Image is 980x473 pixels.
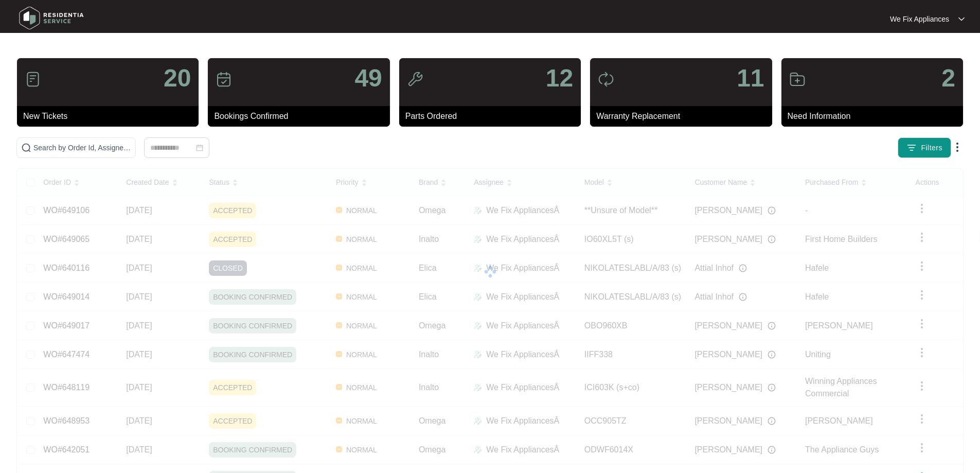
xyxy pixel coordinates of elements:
[21,143,31,153] img: search-icon
[951,141,964,153] img: dropdown arrow
[788,110,963,122] p: Need Information
[405,110,581,122] p: Parts Ordered
[15,3,87,33] img: residentia service logo
[596,110,772,122] p: Warranty Replacement
[921,143,942,153] span: Filters
[216,71,232,87] img: icon
[25,71,41,87] img: icon
[598,71,614,87] img: icon
[890,14,949,24] p: We Fix Appliances
[958,16,965,22] img: dropdown arrow
[898,137,951,158] button: filter iconFilters
[789,71,806,87] img: icon
[737,66,764,91] p: 11
[546,66,573,91] p: 12
[906,143,917,153] img: filter icon
[407,71,423,87] img: icon
[33,142,131,153] input: Search by Order Id, Assignee Name, Customer Name, Brand and Model
[354,66,382,91] p: 49
[941,66,955,91] p: 2
[214,110,389,122] p: Bookings Confirmed
[164,66,191,91] p: 20
[23,110,199,122] p: New Tickets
